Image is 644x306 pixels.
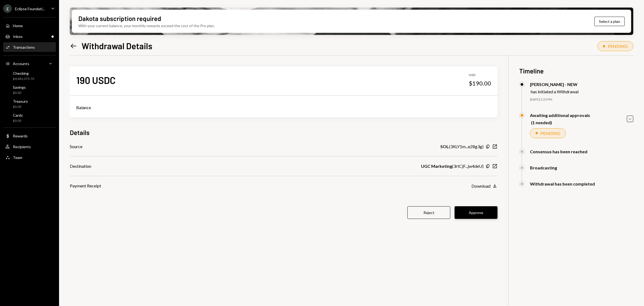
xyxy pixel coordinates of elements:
a: Inbox [3,31,56,41]
a: Treasury$0.00 [3,97,56,110]
div: 190 USDC [76,74,116,86]
div: Accounts [13,61,29,66]
a: Team [3,152,56,162]
div: [PERSON_NAME] - NEW [530,82,579,87]
div: Dakota subscription required [78,14,161,23]
div: Payment Receipt [70,183,101,189]
div: USD [469,73,491,77]
div: Savings [13,85,26,90]
div: $4,681,375.70 [13,77,34,81]
div: Rewards [13,134,28,138]
div: Home [13,23,23,28]
button: Approve [455,206,497,219]
div: Checking [13,71,34,76]
div: $0.00 [13,119,23,123]
a: Recipients [3,142,56,151]
div: Inbox [13,34,23,39]
a: Transactions [3,42,56,52]
div: Cards [13,113,23,118]
div: $0.00 [13,105,28,109]
a: Home [3,21,56,30]
div: E [3,4,12,13]
button: Select a plan [594,17,625,26]
div: With your current balance, your monthly rewards exceed the cost of the Pro plan. [78,23,215,29]
div: Transactions [13,45,35,49]
h3: Details [70,128,90,137]
a: Rewards [3,131,56,141]
h3: Timeline [519,66,633,75]
div: Download [471,183,491,188]
div: has initiated a Withdrawal [531,89,579,94]
div: ( 3rtCjF...jw4deU ) [421,163,484,169]
div: PENDING [540,131,560,136]
div: Withdrawal has been completed [530,181,595,186]
div: Recipients [13,144,31,149]
div: $0.00 [13,91,26,95]
div: Eclipse Foundati... [15,6,45,11]
a: Checking$4,681,375.70 [3,69,56,82]
a: Accounts [3,59,56,68]
a: Savings$0.00 [3,83,56,96]
div: $190.00 [469,80,491,87]
div: Destination [70,163,91,169]
h1: Withdrawal Details [82,40,152,51]
div: Treasury [13,99,28,104]
div: [DATE] 3:23 PM [530,97,633,102]
b: SOL [440,143,449,150]
div: ( 3XLY1m...e28g3g ) [440,143,484,150]
div: Consensus has been reached [530,149,587,154]
div: Team [13,155,22,160]
div: (1 needed) [531,120,590,125]
button: Download [471,183,497,189]
div: Balance [76,104,491,111]
b: UGC Marketing [421,163,452,169]
a: Cards$0.00 [3,111,56,124]
div: Awaiting additional approvals [530,113,590,118]
div: PENDING [608,44,628,49]
div: Broadcasting [530,165,557,170]
div: Source [70,143,82,150]
button: Reject [407,206,450,219]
